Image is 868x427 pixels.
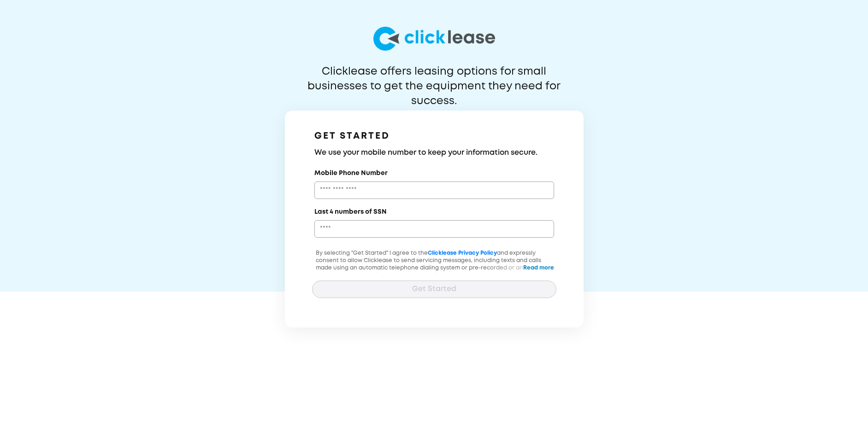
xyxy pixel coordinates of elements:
button: Get Started [312,281,556,298]
label: Last 4 numbers of SSN [314,207,387,216]
a: Clicklease Privacy Policy [428,251,497,256]
label: Mobile Phone Number [314,169,388,178]
h3: We use your mobile number to keep your information secure. [314,147,554,158]
p: By selecting "Get Started" I agree to the and expressly consent to allow Clicklease to send servi... [312,250,556,294]
img: logo-larg [373,27,495,51]
h1: GET STARTED [314,129,554,144]
p: Clicklease offers leasing options for small businesses to get the equipment they need for success. [285,64,583,94]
